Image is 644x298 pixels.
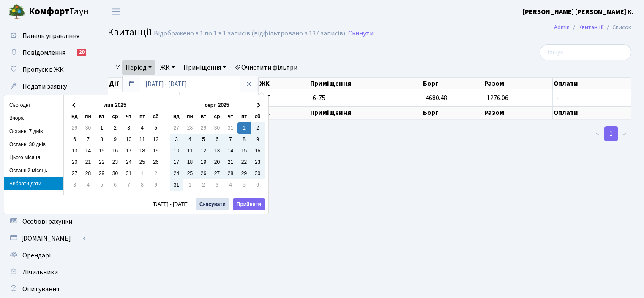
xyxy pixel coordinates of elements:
th: пн [82,111,95,122]
td: 5 [237,179,251,191]
li: Останні 7 днів [4,125,63,138]
th: Дії [108,78,180,89]
td: 15 [237,145,251,157]
td: 12 [149,134,163,145]
span: 1276.06 [487,93,508,103]
li: Сьогодні [4,99,63,112]
span: Опитування [22,284,59,294]
span: - [556,95,628,101]
td: 3 [210,179,224,191]
td: 3 [68,179,82,191]
th: Приміщення [309,78,422,89]
td: 6 [109,179,122,191]
td: 28 [183,122,197,134]
th: ср [210,111,224,122]
button: Переключити навігацію [106,5,127,19]
td: 22 [95,157,109,168]
td: 23 [251,157,265,168]
td: 11 [183,145,197,157]
th: сб [149,111,163,122]
td: 5 [149,122,163,134]
td: 20 [68,157,82,168]
td: 21 [82,157,95,168]
td: 31 [122,168,136,179]
td: 1 [183,179,197,191]
td: 7 [82,134,95,145]
td: 18 [183,157,197,168]
td: 9 [149,179,163,191]
td: 13 [68,145,82,157]
a: ЖК [157,60,178,75]
div: 20 [77,49,86,56]
td: 24 [122,157,136,168]
td: 19 [197,157,210,168]
td: 8 [95,134,109,145]
li: Вибрати дати [4,177,63,190]
td: 27 [170,122,183,134]
td: 30 [210,122,224,134]
td: 31 [224,122,237,134]
li: Цього місяця [4,151,63,164]
td: 17 [170,157,183,168]
td: 29 [197,122,210,134]
a: Панель управління [4,27,89,44]
th: Разом [483,106,553,119]
td: 22 [237,157,251,168]
input: Пошук... [540,44,631,60]
td: 5 [95,179,109,191]
th: нд [170,111,183,122]
td: 9 [251,134,265,145]
td: 29 [95,168,109,179]
th: Разом [483,78,553,89]
a: Очистити фільтри [231,60,301,75]
td: 3 [122,122,136,134]
td: 5 [197,134,210,145]
span: Панель управління [22,31,79,41]
li: Вчора [4,112,63,125]
td: 2 [197,179,210,191]
td: 1 [95,122,109,134]
li: Останній місяць [4,164,63,177]
span: Подати заявку [22,82,67,91]
td: 1 [136,168,149,179]
span: 4680.48 [426,93,447,103]
th: Оплати [553,106,631,119]
a: Пропуск в ЖК [4,61,89,78]
span: 6-75 [313,95,418,101]
td: 12 [197,145,210,157]
th: Борг [422,78,483,89]
td: 29 [237,168,251,179]
td: 7 [224,134,237,145]
a: [PERSON_NAME] [PERSON_NAME] К. [523,7,634,17]
a: Опитування [4,281,89,298]
th: лип 2025 [82,100,149,111]
a: Особові рахунки [4,213,89,230]
a: Скинути [348,30,374,38]
a: Лічильники [4,264,89,281]
th: пт [136,111,149,122]
td: 9 [109,134,122,145]
th: нд [68,111,82,122]
button: Скасувати [196,198,229,210]
td: 4 [136,122,149,134]
td: 21 [224,157,237,168]
th: пн [183,111,197,122]
div: Відображено з 1 по 1 з 1 записів (відфільтровано з 137 записів). [154,30,347,38]
td: 15 [95,145,109,157]
td: 26 [197,168,210,179]
span: КТ [262,95,306,101]
a: Admin [554,23,570,32]
td: 8 [136,179,149,191]
td: 29 [68,122,82,134]
td: 3 [170,134,183,145]
span: Особові рахунки [22,217,72,226]
td: 27 [68,168,82,179]
span: Пропуск в ЖК [22,65,64,74]
th: Приміщення [309,106,422,119]
th: вт [95,111,109,122]
a: Приміщення [180,60,229,75]
span: Таун [29,5,89,19]
th: пт [237,111,251,122]
td: 16 [251,145,265,157]
b: [PERSON_NAME] [PERSON_NAME] К. [523,7,634,16]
